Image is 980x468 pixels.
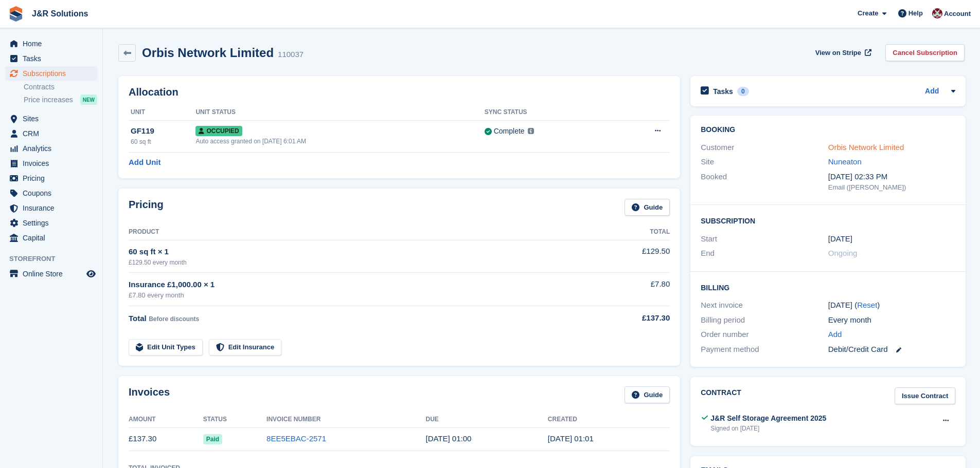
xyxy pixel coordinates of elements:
[932,8,942,18] img: Julie Morgan
[129,199,164,216] h2: Pricing
[129,314,147,323] span: Total
[5,186,97,200] a: menu
[701,156,828,168] div: Site
[5,66,97,81] a: menu
[9,254,102,264] span: Storefront
[5,111,97,126] a: menu
[23,231,84,245] span: Capital
[129,157,161,169] a: Add Unit
[149,315,199,323] span: Before discounts
[131,137,195,146] div: 60 sq ft
[195,104,484,121] th: Unit Status
[701,215,955,226] h2: Subscription
[701,387,741,404] h2: Contract
[701,126,955,134] h2: Booking
[129,411,203,428] th: Amount
[701,248,828,259] div: End
[129,224,586,240] th: Product
[203,411,266,428] th: Status
[5,36,97,51] a: menu
[701,344,828,355] div: Payment method
[5,231,97,245] a: menu
[858,8,878,18] span: Create
[586,312,670,324] div: £137.30
[24,95,73,105] span: Price increases
[80,95,97,105] div: NEW
[28,5,92,22] a: J&R Solutions
[528,128,534,134] img: icon-info-grey-7440780725fd019a000dd9b08b2336e03edf1995a4989e88bcd33f0948082b44.svg
[5,126,97,141] a: menu
[625,386,670,403] a: Guide
[23,66,84,81] span: Subscriptions
[209,339,282,356] a: Edit Insurance
[811,44,874,61] a: View on Stripe
[23,201,84,215] span: Insurance
[713,87,733,96] h2: Tasks
[925,86,939,98] a: Add
[908,8,923,18] span: Help
[129,279,586,291] div: Insurance £1,000.00 × 1
[129,258,586,267] div: £129.50 every month
[266,411,425,428] th: Invoice Number
[586,273,670,306] td: £7.80
[5,51,97,66] a: menu
[828,171,955,183] div: [DATE] 02:33 PM
[129,427,203,451] td: £137.30
[129,290,586,301] div: £7.80 every month
[895,387,955,404] a: Issue Contract
[885,44,965,61] a: Cancel Subscription
[701,171,828,193] div: Booked
[701,233,828,245] div: Start
[5,216,97,230] a: menu
[710,413,826,424] div: J&R Self Storage Agreement 2025
[548,434,594,443] time: 2025-09-25 00:01:02 UTC
[828,143,904,152] a: Orbis Network Limited
[129,339,203,356] a: Edit Unit Types
[24,82,97,92] a: Contracts
[23,216,84,230] span: Settings
[195,137,484,146] div: Auto access granted on [DATE] 6:01 AM
[23,156,84,171] span: Invoices
[425,434,471,443] time: 2025-09-26 00:00:00 UTC
[266,434,326,443] a: 8EE5EBAC-2571
[701,329,828,341] div: Order number
[485,104,614,121] th: Sync Status
[828,329,842,341] a: Add
[23,111,84,126] span: Sites
[944,9,971,19] span: Account
[737,87,749,96] div: 0
[494,126,525,137] div: Complete
[85,268,97,280] a: Preview store
[129,386,170,403] h2: Invoices
[586,224,670,240] th: Total
[23,126,84,141] span: CRM
[23,186,84,200] span: Coupons
[129,104,195,121] th: Unit
[586,240,670,272] td: £129.50
[828,182,955,193] div: Email ([PERSON_NAME])
[203,434,222,444] span: Paid
[828,314,955,326] div: Every month
[5,141,97,156] a: menu
[701,314,828,326] div: Billing period
[23,36,84,51] span: Home
[23,51,84,66] span: Tasks
[5,156,97,171] a: menu
[828,249,858,257] span: Ongoing
[828,157,862,166] a: Nuneaton
[701,282,955,292] h2: Billing
[857,301,877,309] a: Reset
[828,233,852,245] time: 2025-09-25 00:00:00 UTC
[701,299,828,311] div: Next invoice
[23,267,84,281] span: Online Store
[625,199,670,216] a: Guide
[129,86,670,98] h2: Allocation
[195,126,242,136] span: Occupied
[24,94,97,105] a: Price increases NEW
[23,141,84,156] span: Analytics
[5,267,97,281] a: menu
[548,411,670,428] th: Created
[815,48,861,58] span: View on Stripe
[129,246,586,258] div: 60 sq ft × 1
[278,49,304,61] div: 110037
